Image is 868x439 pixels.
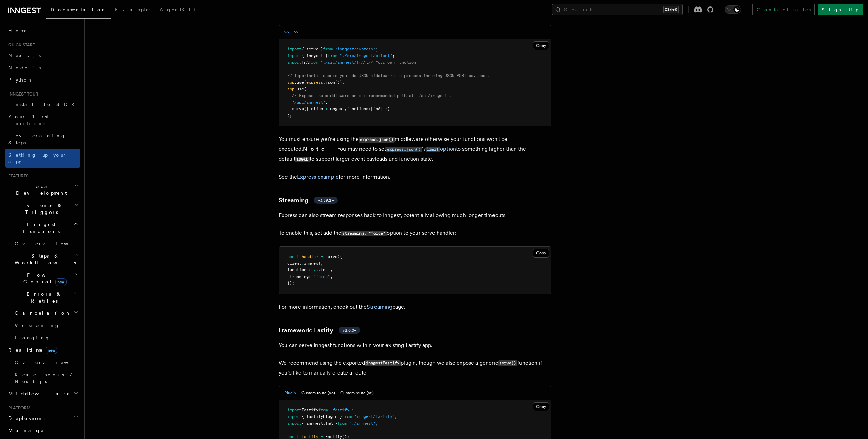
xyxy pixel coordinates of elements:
[12,368,80,387] a: React hooks / Next.js
[156,2,200,18] a: AgentKit
[5,111,80,130] a: Your first Functions
[309,60,318,65] span: from
[279,340,551,350] p: You can serve Inngest functions within your existing Fastify app.
[818,4,863,15] a: Sign Up
[330,274,333,279] span: ,
[279,358,551,378] p: We recommend using the exported plugin, though we also expose a generic function if you'd like to...
[15,241,85,246] span: Overview
[50,7,107,12] span: Documentation
[325,421,337,426] span: fnA }
[365,360,401,366] code: inngestFastify
[301,408,318,412] span: Fastify
[328,106,344,111] span: inngest
[287,267,309,272] span: functions
[287,408,301,412] span: import
[12,288,80,307] button: Errors & Retries
[287,113,292,118] span: );
[366,60,368,65] span: ;
[5,149,80,168] a: Setting up your app
[5,221,74,235] span: Inngest Functions
[287,53,301,58] span: import
[309,267,311,272] span: :
[341,231,387,236] code: streaming: "force"
[395,414,397,419] span: ;
[5,49,80,61] a: Next.js
[160,7,196,12] span: AgentKit
[5,424,80,437] button: Manage
[12,250,80,269] button: Steps & Workflows
[287,60,301,65] span: import
[279,325,360,335] a: Framework: Fastifyv2.6.0+
[330,408,352,412] span: "fastify"
[301,60,309,65] span: fnA
[533,249,549,258] button: Copy
[533,41,549,50] button: Copy
[337,421,347,426] span: from
[368,106,371,111] span: :
[284,25,289,39] button: v3
[5,25,80,37] a: Home
[498,360,517,366] code: serve()
[323,80,335,85] span: .json
[279,228,551,238] p: To enable this, set add the option to your serve handler:
[294,25,299,39] button: v2
[5,387,80,400] button: Middleware
[303,146,334,152] strong: Note
[301,53,328,58] span: { inngest }
[321,267,330,272] span: fns]
[287,281,294,286] span: });
[318,408,328,412] span: from
[301,386,335,400] button: Custom route (v3)
[335,80,344,85] span: ());
[5,427,44,434] span: Manage
[287,414,301,419] span: import
[426,147,440,152] code: limit
[328,53,337,58] span: from
[287,434,299,439] span: const
[325,434,342,439] span: Fastify
[5,130,80,149] a: Leveraging Steps
[287,421,301,426] span: import
[294,80,304,85] span: .use
[368,60,416,65] span: // Your own function
[301,47,323,52] span: { serve }
[325,100,328,105] span: ,
[301,421,323,426] span: { inngest
[354,414,395,419] span: "inngest/fastify"
[5,202,74,216] span: Events & Triggers
[8,27,27,34] span: Home
[5,199,80,218] button: Events & Triggers
[304,87,306,91] span: (
[321,261,323,266] span: ,
[337,254,342,259] span: ({
[342,414,352,419] span: from
[12,272,75,285] span: Flow Control
[313,267,321,272] span: ...
[287,274,309,279] span: streaming
[111,2,156,18] a: Examples
[297,174,339,180] a: Express example
[8,133,66,145] span: Leveraging Steps
[323,421,325,426] span: ,
[5,237,80,344] div: Inngest Functions
[725,5,741,14] button: Toggle dark mode
[313,274,330,279] span: "force"
[287,73,490,78] span: // Important: ensure you add JSON middleware to process incoming JSON POST payloads.
[309,274,311,279] span: :
[5,42,35,48] span: Quick start
[344,106,347,111] span: ,
[330,267,333,272] span: ,
[335,47,376,52] span: "inngest/express"
[8,114,49,126] span: Your first Functions
[311,267,313,272] span: [
[325,254,337,259] span: serve
[5,415,45,422] span: Deployment
[12,307,80,319] button: Cancellation
[533,402,549,411] button: Copy
[8,102,79,107] span: Install the SDK
[663,6,679,13] kbd: Ctrl+K
[292,93,452,98] span: // Expose the middleware on our recommended path at `/api/inngest`.
[306,80,323,85] span: express
[8,77,33,83] span: Python
[304,80,306,85] span: (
